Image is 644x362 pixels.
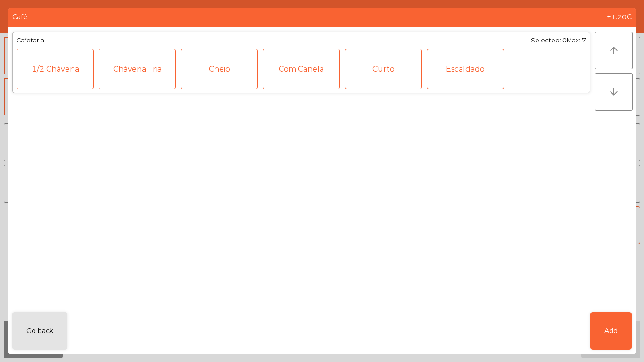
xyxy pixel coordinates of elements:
[607,12,632,22] span: +1.20€
[567,37,586,44] span: Max: 7
[263,49,340,89] div: Com Canela
[531,37,567,44] span: Selected: 0
[608,45,619,56] i: arrow_upward
[608,86,619,98] i: arrow_downward
[595,73,633,111] button: arrow_downward
[17,36,44,45] div: Cafetaria
[181,49,258,89] div: Cheio
[12,12,27,22] span: Café
[604,326,618,336] span: Add
[17,49,94,89] div: 1/2 Chávena
[99,49,176,89] div: Chávena Fria
[595,32,633,69] button: arrow_upward
[12,312,67,350] button: Go back
[427,49,504,89] div: Escaldado
[345,49,422,89] div: Curto
[590,312,632,350] button: Add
